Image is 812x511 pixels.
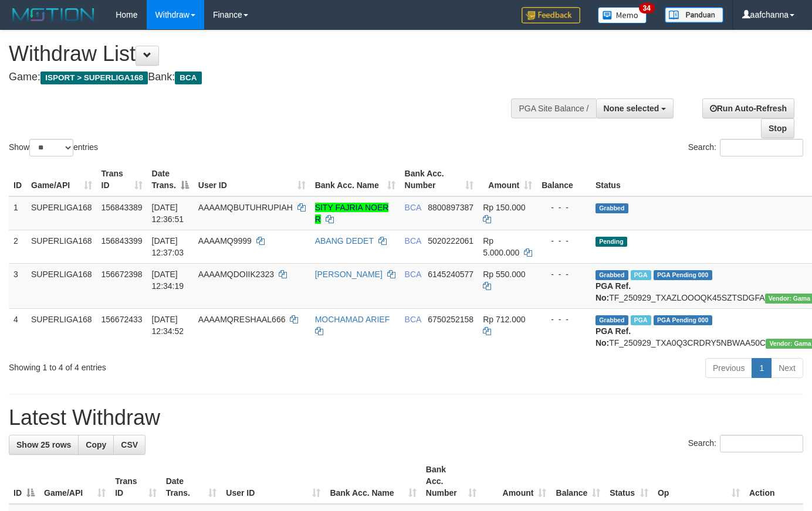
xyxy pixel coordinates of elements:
[325,459,421,504] th: Bank Acc. Name: activate to sort column ascending
[598,7,647,23] img: Button%20Memo.svg
[720,139,803,156] input: Search:
[405,315,421,324] span: BCA
[654,315,712,325] span: PGA Pending
[771,358,803,378] a: Next
[161,459,222,504] th: Date Trans.: activate to sort column ascending
[101,203,143,212] span: 156843389
[653,459,745,504] th: Op: activate to sort column ascending
[78,435,114,455] a: Copy
[9,163,26,196] th: ID
[198,236,252,246] span: AAAAMQ9999
[221,459,325,504] th: User ID: activate to sort column ascending
[315,315,390,324] a: MOCHAMAD ARIEF
[483,315,525,324] span: Rp 712.000
[101,270,143,279] span: 156672398
[483,236,519,257] span: Rp 5.000.000
[596,326,631,348] b: PGA Ref. No:
[688,139,803,156] label: Search:
[198,315,286,324] span: AAAAMQRESHAAL666
[705,358,752,378] a: Previous
[522,7,580,23] img: Feedback.jpg
[9,357,330,373] div: Showing 1 to 4 of 4 entries
[596,203,628,213] span: Grabbed
[537,163,591,196] th: Balance
[665,7,723,23] img: panduan.png
[152,236,184,257] span: [DATE] 12:37:03
[405,270,421,279] span: BCA
[702,98,794,118] a: Run Auto-Refresh
[9,71,530,83] h4: Game: Bank:
[428,203,473,212] span: Copy 8800897387 to clipboard
[421,459,481,504] th: Bank Acc. Number: activate to sort column ascending
[596,281,631,302] b: PGA Ref. No:
[720,435,803,452] input: Search:
[478,163,537,196] th: Amount: activate to sort column ascending
[745,459,803,504] th: Action
[631,315,651,325] span: Marked by aafsoycanthlai
[9,6,98,23] img: MOTION_logo.png
[26,163,97,196] th: Game/API: activate to sort column ascending
[605,459,653,504] th: Status: activate to sort column ascending
[9,308,26,353] td: 4
[97,163,147,196] th: Trans ID: activate to sort column ascending
[631,270,651,280] span: Marked by aafsoycanthlai
[39,459,110,504] th: Game/API: activate to sort column ascending
[152,315,184,336] span: [DATE] 12:34:52
[604,104,659,113] span: None selected
[9,196,26,230] td: 1
[26,230,97,263] td: SUPERLIGA168
[9,139,98,156] label: Show entries
[121,440,138,449] span: CSV
[310,163,400,196] th: Bank Acc. Name: activate to sort column ascending
[175,71,201,84] span: BCA
[29,139,73,156] select: Showentries
[400,163,479,196] th: Bank Acc. Number: activate to sort column ascending
[9,230,26,263] td: 2
[101,236,143,246] span: 156843399
[315,270,383,279] a: [PERSON_NAME]
[596,270,628,280] span: Grabbed
[9,263,26,308] td: 3
[542,268,586,280] div: - - -
[761,118,794,138] a: Stop
[9,42,530,66] h1: Withdraw List
[9,435,79,455] a: Show 25 rows
[110,459,161,504] th: Trans ID: activate to sort column ascending
[194,163,310,196] th: User ID: activate to sort column ascending
[639,3,655,13] span: 34
[147,163,194,196] th: Date Trans.: activate to sort column descending
[481,459,551,504] th: Amount: activate to sort column ascending
[40,71,148,84] span: ISPORT > SUPERLIGA168
[16,440,71,449] span: Show 25 rows
[101,315,143,324] span: 156672433
[511,98,596,118] div: PGA Site Balance /
[9,459,39,504] th: ID: activate to sort column descending
[86,440,106,449] span: Copy
[688,435,803,452] label: Search:
[483,203,525,212] span: Rp 150.000
[542,314,586,325] div: - - -
[152,270,184,291] span: [DATE] 12:34:19
[9,406,803,430] h1: Latest Withdraw
[405,203,421,212] span: BCA
[551,459,605,504] th: Balance: activate to sort column ascending
[596,98,674,118] button: None selected
[428,315,473,324] span: Copy 6750252158 to clipboard
[428,236,473,246] span: Copy 5020222061 to clipboard
[596,237,627,247] span: Pending
[483,270,525,279] span: Rp 550.000
[152,203,184,224] span: [DATE] 12:36:51
[405,236,421,246] span: BCA
[26,263,97,308] td: SUPERLIGA168
[113,435,146,455] a: CSV
[26,308,97,353] td: SUPERLIGA168
[315,236,374,246] a: ABANG DEDET
[315,203,389,224] a: SITY FAJRIA NOER R
[428,270,473,279] span: Copy 6145240577 to clipboard
[654,270,712,280] span: PGA Pending
[542,202,586,213] div: - - -
[752,358,772,378] a: 1
[198,203,293,212] span: AAAAMQBUTUHRUPIAH
[596,315,628,325] span: Grabbed
[26,196,97,230] td: SUPERLIGA168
